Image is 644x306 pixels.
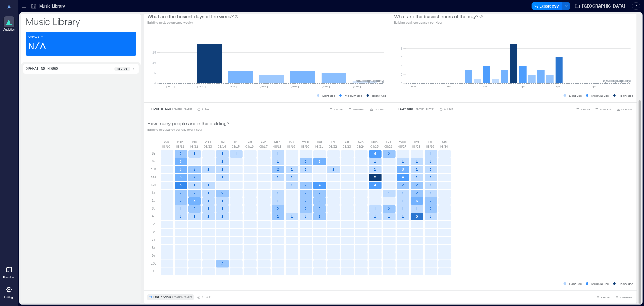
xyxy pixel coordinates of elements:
[394,106,436,112] button: Last Week |[DATE]-[DATE]
[287,144,296,149] p: 08/19
[222,262,224,265] text: 2
[208,183,210,187] text: 1
[208,199,210,203] text: 1
[259,85,268,88] text: [DATE]
[228,85,237,88] text: [DATE]
[222,151,224,155] text: 1
[374,159,376,163] text: 1
[430,191,432,195] text: 1
[147,120,229,127] p: How many people are in the building?
[291,175,293,179] text: 1
[222,159,224,163] text: 1
[319,199,321,203] text: 2
[277,175,279,179] text: 1
[416,167,418,171] text: 1
[305,167,307,171] text: 1
[151,174,156,179] p: 11a
[194,151,196,155] text: 1
[615,106,633,112] button: OPTIONS
[152,237,155,242] p: 7p
[4,296,14,299] p: Settings
[319,207,321,210] text: 2
[347,106,366,112] button: COMPARE
[556,85,560,88] text: 4pm
[402,191,404,195] text: 1
[28,41,46,53] p: N/A
[274,139,281,144] p: Mon
[394,13,478,20] p: What are the busiest hours of the day?
[180,167,182,171] text: 3
[28,35,43,40] p: Capacity
[261,139,266,144] p: Sun
[194,199,196,203] text: 3
[401,47,403,50] tspan: 8
[353,85,361,88] text: [DATE]
[147,294,194,300] button: Last 3 Weeks |[DATE]-[DATE]
[430,151,432,155] text: 1
[620,295,632,299] span: COMPARE
[152,151,155,156] p: 8a
[319,159,321,163] text: 3
[248,139,252,144] p: Sat
[569,281,582,286] p: Light use
[372,139,378,144] p: Mon
[180,191,182,195] text: 2
[305,207,307,210] text: 2
[429,139,432,144] p: Fri
[166,85,175,88] text: [DATE]
[152,159,155,164] p: 9a
[277,159,279,163] text: 1
[591,281,609,286] p: Medium use
[219,139,225,144] p: Thu
[316,139,322,144] p: Thu
[208,167,210,171] text: 1
[430,214,432,218] text: 1
[315,144,323,149] p: 08/21
[592,85,596,88] text: 8pm
[277,214,279,218] text: 2
[246,144,254,149] p: 08/16
[232,144,240,149] p: 08/15
[444,107,453,111] p: 1 Hour
[319,191,321,195] text: 2
[26,15,136,27] p: Music Library
[374,214,376,218] text: 1
[442,139,446,144] p: Sat
[369,106,386,112] button: OPTIONS
[152,229,155,234] p: 6p
[426,144,434,149] p: 08/29
[388,191,390,195] text: 1
[222,175,224,179] text: 1
[197,85,206,88] text: [DATE]
[430,199,432,203] text: 2
[411,85,416,88] text: 12am
[374,183,376,187] text: 4
[277,167,279,171] text: 2
[402,207,404,210] text: 1
[619,93,633,98] p: Heavy use
[416,199,418,203] text: 3
[402,175,404,179] text: 4
[177,139,184,144] p: Mon
[152,190,155,195] p: 1p
[333,167,335,171] text: 1
[164,139,169,144] p: Sun
[322,93,335,98] p: Light use
[343,144,351,149] p: 08/23
[180,214,182,218] text: 1
[345,139,349,144] p: Sat
[235,151,238,155] text: 1
[180,159,182,163] text: 3
[147,106,194,112] button: Last 90 Days |[DATE]-[DATE]
[194,167,196,171] text: 2
[386,139,391,144] p: Tue
[208,191,210,195] text: 1
[194,207,196,210] text: 2
[291,183,293,187] text: 1
[290,85,299,88] text: [DATE]
[372,93,386,98] p: Heavy use
[569,93,582,98] p: Light use
[416,214,418,218] text: 6
[357,144,365,149] p: 08/24
[402,183,404,187] text: 2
